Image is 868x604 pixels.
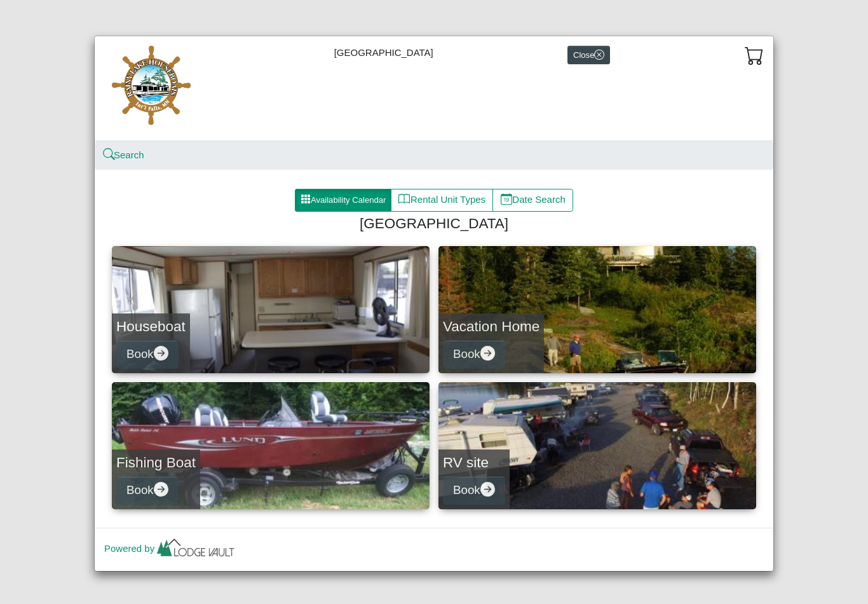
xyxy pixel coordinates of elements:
div: [GEOGRAPHIC_DATA] [95,36,773,141]
h4: Vacation Home [443,318,539,335]
svg: x circle [594,50,604,60]
button: calendar dateDate Search [492,189,573,212]
button: Bookarrow right circle fill [116,476,179,505]
svg: cart [745,46,764,65]
img: 55466189-bbd8-41c3-ab33-5e957c8145a3.jpg [104,46,200,131]
h4: Fishing Boat [116,454,196,471]
svg: arrow right circle fill [480,482,495,497]
svg: calendar date [501,193,513,205]
button: Bookarrow right circle fill [443,340,505,369]
a: searchSearch [104,149,144,160]
svg: arrow right circle fill [154,346,168,360]
svg: arrow right circle fill [480,346,495,360]
button: grid3x3 gap fillAvailability Calendar [295,189,391,212]
h4: Houseboat [116,318,186,335]
svg: book [398,193,410,205]
button: bookRental Unit Types [391,189,493,212]
h4: [GEOGRAPHIC_DATA] [117,215,751,232]
svg: arrow right circle fill [154,482,168,497]
svg: grid3x3 gap fill [301,194,311,204]
a: Powered by [104,543,237,554]
button: Bookarrow right circle fill [443,476,505,505]
svg: search [104,150,114,160]
button: Closex circle [567,46,610,64]
h4: RV site [443,454,505,471]
button: Bookarrow right circle fill [116,340,179,369]
img: lv-small.ca335149.png [154,535,237,563]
